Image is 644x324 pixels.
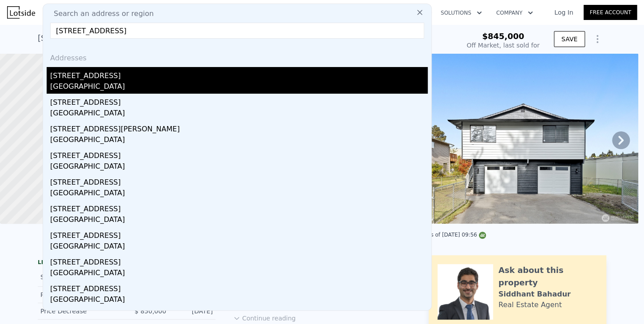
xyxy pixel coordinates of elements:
[50,307,428,321] div: [STREET_ADDRESS]
[544,8,584,17] a: Log In
[50,268,428,280] div: [GEOGRAPHIC_DATA]
[50,188,428,200] div: [GEOGRAPHIC_DATA]
[50,120,428,134] div: [STREET_ADDRESS][PERSON_NAME]
[50,294,428,307] div: [GEOGRAPHIC_DATA]
[467,41,540,50] div: Off Market, last sold for
[47,8,154,19] span: Search an address or region
[40,271,119,283] div: Sold
[489,5,540,21] button: Company
[40,307,119,316] div: Price Decrease
[50,214,428,227] div: [GEOGRAPHIC_DATA]
[482,32,524,41] span: $845,000
[50,241,428,253] div: [GEOGRAPHIC_DATA]
[433,5,489,21] button: Solutions
[50,67,428,81] div: [STREET_ADDRESS]
[135,308,166,315] span: $ 850,000
[498,264,597,289] div: Ask about this property
[50,94,428,108] div: [STREET_ADDRESS]
[50,200,428,214] div: [STREET_ADDRESS]
[40,290,119,299] div: Pending
[554,31,585,47] button: SAVE
[498,289,571,300] div: Siddhant Bahadur
[479,232,486,239] img: NWMLS Logo
[173,307,213,316] div: [DATE]
[50,253,428,268] div: [STREET_ADDRESS]
[406,53,638,224] img: Sale: 149618629 Parcel: 98435165
[50,174,428,188] div: [STREET_ADDRESS]
[50,23,424,39] input: Enter an address, city, region, neighborhood or zip code
[38,32,252,44] div: [STREET_ADDRESS] , [GEOGRAPHIC_DATA] , WA 98125
[50,108,428,120] div: [GEOGRAPHIC_DATA]
[47,46,428,67] div: Addresses
[38,259,215,268] div: LISTING & SALE HISTORY
[588,30,606,48] button: Show Options
[50,161,428,174] div: [GEOGRAPHIC_DATA]
[233,314,296,323] button: Continue reading
[50,81,428,94] div: [GEOGRAPHIC_DATA]
[584,5,637,20] a: Free Account
[498,300,562,310] div: Real Estate Agent
[50,227,428,241] div: [STREET_ADDRESS]
[7,6,35,19] img: Lotside
[50,147,428,161] div: [STREET_ADDRESS]
[50,280,428,294] div: [STREET_ADDRESS]
[50,134,428,147] div: [GEOGRAPHIC_DATA]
